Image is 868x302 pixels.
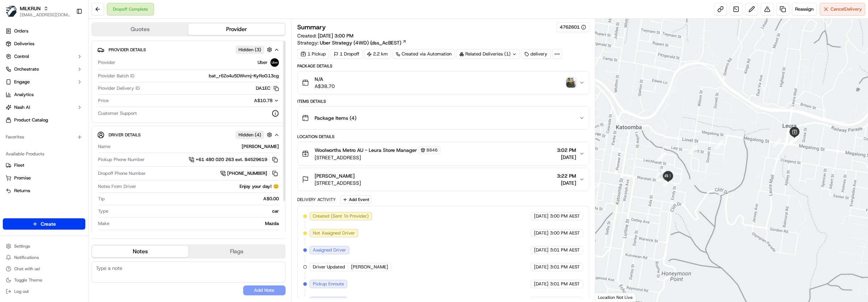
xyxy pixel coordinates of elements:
button: See all [110,90,129,99]
img: 1736555255976-a54dd68f-1ca7-489b-9aae-adbdc363a1c4 [7,67,20,80]
span: bat_r6Zo4u5DWvmj-KyRoG13cg [209,73,279,79]
button: Flags [188,246,284,257]
span: Created: [297,32,353,39]
a: 💻API Documentation [57,155,116,168]
span: Toggle Theme [14,277,42,283]
span: [DATE] [557,154,576,161]
button: [EMAIL_ADDRESS][DOMAIN_NAME] [20,12,70,18]
span: [PERSON_NAME] [315,172,355,179]
span: Pylon [70,175,86,180]
button: Quotes [92,24,188,35]
div: 💻 [60,159,65,164]
span: Chat with us! [14,266,40,272]
span: [PERSON_NAME] [22,109,57,115]
span: N/A [315,76,335,83]
div: Past conversations [7,92,47,97]
span: Customer Support [98,110,137,117]
span: Driver Details [109,132,140,138]
span: Driver Updated [313,264,345,270]
div: 📗 [7,159,13,164]
button: Start new chat [120,70,129,78]
a: Promise [6,175,82,181]
span: Dropoff Phone Number [98,170,146,177]
button: Provider DetailsHidden (3) [97,44,280,55]
div: Location Not Live [595,293,636,302]
span: Make [98,220,109,227]
div: Package Details [297,63,589,69]
div: Items Details [297,99,589,104]
div: 2.2 km [364,49,391,59]
img: Hannah Dayet [7,103,18,114]
button: CancelDelivery [820,3,865,16]
button: Hidden (3) [235,45,274,54]
span: [DATE] 3:00 PM [318,32,353,39]
span: 3:00 PM AEST [550,230,580,236]
span: [DATE] [63,109,77,115]
div: 1 Pickup [297,49,329,59]
span: 3:22 PM [557,172,576,179]
a: Returns [6,188,82,194]
button: Promise [3,172,85,184]
span: Type [98,208,108,214]
div: We're available if you need us! [32,75,97,80]
button: A$10.78 [217,97,279,104]
a: Created via Automation [392,49,455,59]
span: Settings [14,243,30,249]
span: 3:00 PM AEST [550,213,580,219]
a: +61 480 020 263 ext. 84529619 [189,156,279,164]
span: Analytics [14,91,34,98]
span: [PHONE_NUMBER] [227,170,267,177]
span: [STREET_ADDRESS] [315,154,440,161]
button: Woolworths Metro AU - Leura Store Manager8846[STREET_ADDRESS]3:02 PM[DATE] [298,142,589,165]
div: 7 [715,140,724,149]
span: Price [98,97,109,104]
span: Fleet [14,162,24,168]
a: Product Catalog [3,114,85,126]
div: Available Products [3,148,85,160]
span: Pickup Phone Number [98,156,145,163]
button: photo_proof_of_delivery image [566,78,576,88]
span: Nash AI [14,104,30,111]
span: [DATE] [534,247,548,253]
span: Notifications [14,255,39,260]
img: Ben Goodger [7,122,18,133]
a: Orders [3,25,85,37]
span: Reassign [795,6,814,12]
span: • [59,109,61,115]
span: 3:02 PM [557,147,576,154]
span: Woolworths Metro AU - Leura Store Manager [315,147,417,154]
div: Start new chat [32,67,116,75]
button: [PERSON_NAME][STREET_ADDRESS]3:22 PM[DATE] [298,168,589,191]
button: Add Event [340,195,372,204]
span: A$38.70 [315,83,335,90]
h3: Summary [297,24,326,30]
span: Create [41,220,56,227]
span: Notes From Driver [98,183,136,190]
a: Analytics [3,89,85,100]
a: Deliveries [3,38,85,49]
button: Notifications [3,253,85,262]
button: N/AA$38.70photo_proof_of_delivery image [298,71,589,94]
span: Provider [98,59,115,66]
span: Provider Details [109,47,146,53]
span: A$10.78 [254,97,272,103]
span: Cancel Delivery [830,6,862,12]
button: Package Items (4) [298,107,589,129]
button: Create [3,218,85,230]
span: Not Assigned Driver [313,230,355,236]
div: 6 [790,135,799,144]
button: Provider [188,24,284,35]
span: Provider Batch ID [98,73,134,79]
div: Enjoy your day! 😊 [139,183,279,190]
img: uber-new-logo.jpeg [270,58,279,67]
div: [PERSON_NAME] [113,143,279,150]
span: Log out [14,289,29,294]
span: 8846 [426,147,438,153]
div: Favorites [3,131,85,143]
div: Delivery Activity [297,197,336,202]
a: [PHONE_NUMBER] [220,170,279,177]
div: 4762601 [560,24,586,30]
